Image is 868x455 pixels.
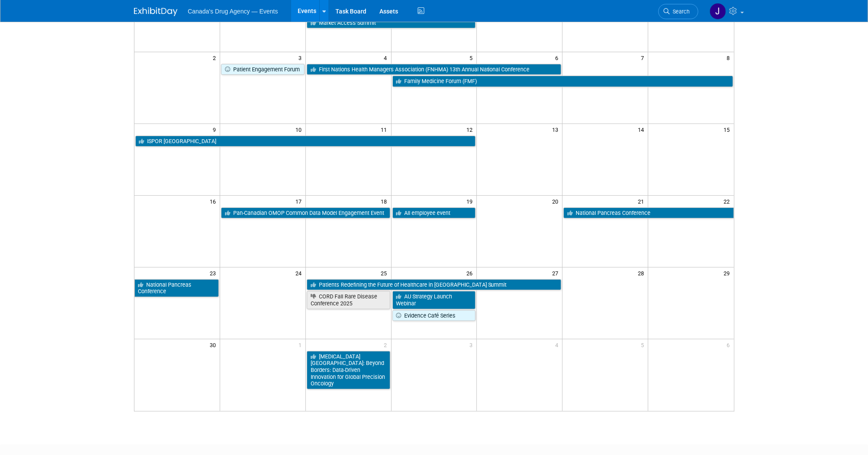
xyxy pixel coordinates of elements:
[209,196,220,207] span: 16
[221,64,305,75] a: Patient Engagement Forum
[307,291,390,309] a: CORD Fall Rare Disease Conference 2025
[221,207,390,219] a: Pan-Canadian OMOP Common Data Model Engagement Event
[209,268,220,278] span: 23
[392,207,476,219] a: All employee event
[307,17,476,29] a: Market Access Summit
[726,52,734,63] span: 8
[551,268,562,278] span: 27
[658,4,698,19] a: Search
[307,64,562,75] a: First Nations Health Managers Association (FNHMA) 13th Annual National Conference
[295,124,305,135] span: 10
[135,136,476,147] a: ISPOR [GEOGRAPHIC_DATA]
[466,196,476,207] span: 19
[188,8,278,15] span: Canada's Drug Agency — Events
[710,3,726,20] img: Jessica Gerwing
[469,339,476,350] span: 3
[307,279,562,291] a: Patients Redefining the Future of Healthcare in [GEOGRAPHIC_DATA] Summit
[298,339,305,350] span: 1
[466,268,476,278] span: 26
[212,124,220,135] span: 9
[383,339,391,350] span: 2
[670,8,690,15] span: Search
[637,268,648,278] span: 28
[298,52,305,63] span: 3
[295,268,305,278] span: 24
[469,52,476,63] span: 5
[295,196,305,207] span: 17
[726,339,734,350] span: 6
[134,7,178,16] img: ExhibitDay
[380,196,391,207] span: 18
[563,207,734,219] a: National Pancreas Conference
[212,52,220,63] span: 2
[640,339,648,350] span: 5
[134,279,219,297] a: National Pancreas Conference
[554,339,562,350] span: 4
[380,268,391,278] span: 25
[640,52,648,63] span: 7
[554,52,562,63] span: 6
[723,196,734,207] span: 22
[380,124,391,135] span: 11
[392,310,476,321] a: Evidence Café Series
[307,351,390,390] a: [MEDICAL_DATA] [GEOGRAPHIC_DATA]: Beyond Borders: Data-Driven Innovation for Global Precision Onc...
[637,124,648,135] span: 14
[466,124,476,135] span: 12
[209,339,220,350] span: 30
[392,76,733,87] a: Family Medicine Forum (FMF)
[723,124,734,135] span: 15
[637,196,648,207] span: 21
[392,291,476,309] a: AU Strategy Launch Webinar
[551,196,562,207] span: 20
[551,124,562,135] span: 13
[723,268,734,278] span: 29
[383,52,391,63] span: 4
